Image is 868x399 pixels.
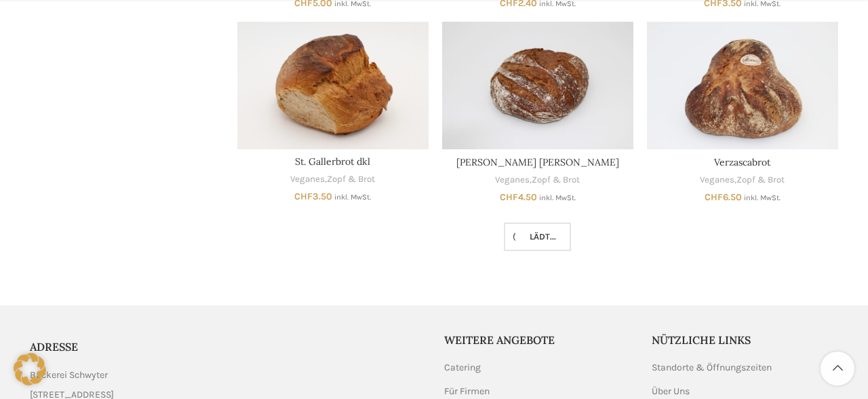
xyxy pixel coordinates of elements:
[652,361,773,375] a: Standorte & Öffnungszeiten
[647,174,838,187] div: ,
[705,191,723,203] span: CHF
[237,22,429,149] a: St. Gallerbrot dkl
[334,193,371,202] small: inkl. MwSt.
[442,174,633,187] div: ,
[519,231,556,242] span: Lädt...
[294,191,313,202] span: CHF
[442,22,633,149] a: Valle Maggia klein
[456,156,619,168] a: [PERSON_NAME] [PERSON_NAME]
[294,191,332,202] bdi: 3.50
[500,191,518,203] span: CHF
[652,332,839,347] h5: Nützliche Links
[327,173,375,186] a: Zopf & Brot
[30,368,108,383] span: Bäckerei Schwyter
[295,155,370,168] a: St. Gallerbrot dkl
[705,191,742,203] bdi: 6.50
[444,332,631,347] h5: Weitere Angebote
[821,351,854,385] a: Scroll to top button
[500,191,537,203] bdi: 4.50
[647,22,838,149] a: Verzascabrot
[495,174,530,187] a: Veganes
[736,174,785,187] a: Zopf & Brot
[444,361,482,375] a: Catering
[444,385,491,398] a: Für Firmen
[714,156,770,168] a: Verzascabrot
[532,174,580,187] a: Zopf & Brot
[290,173,325,186] a: Veganes
[744,193,781,202] small: inkl. MwSt.
[539,193,576,202] small: inkl. MwSt.
[237,173,429,186] div: ,
[700,174,734,187] a: Veganes
[652,385,691,398] a: Über Uns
